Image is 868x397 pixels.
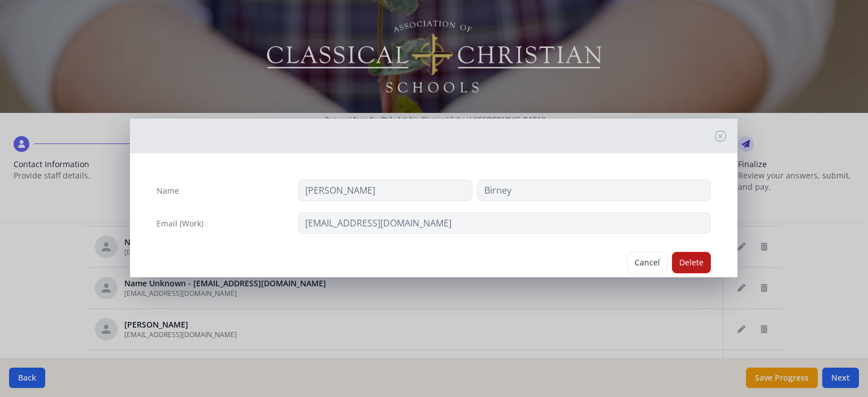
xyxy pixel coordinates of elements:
label: Name [157,185,179,197]
input: First Name [298,180,472,201]
input: Last Name [477,180,711,201]
input: contact@site.com [298,212,711,234]
button: Cancel [627,252,667,273]
button: Delete [672,252,711,273]
label: Email (Work) [157,218,203,229]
